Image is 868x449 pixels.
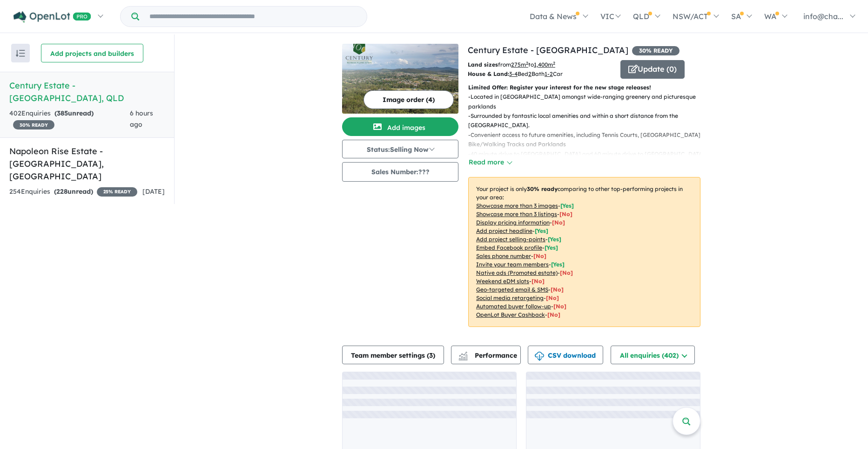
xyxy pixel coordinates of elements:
u: Social media retargeting [476,294,544,301]
span: [No] [547,311,560,318]
img: Century Estate - Redbank Plains [342,44,458,114]
button: Status:Selling Now [342,140,458,158]
span: [ Yes ] [548,236,561,243]
b: 30 % ready [527,185,558,192]
strong: ( unread) [54,187,93,196]
span: [No] [560,269,573,276]
u: Sales phone number [476,252,531,259]
p: Your project is only comparing to other top-performing projects in your area: - - - - - - - - - -... [468,177,700,327]
div: 402 Enquir ies [9,108,130,130]
img: sort.svg [16,50,25,57]
h5: Century Estate - [GEOGRAPHIC_DATA] , QLD [9,79,165,104]
u: 2 [528,70,532,77]
u: Geo-targeted email & SMS [476,286,548,293]
span: to [528,61,555,68]
span: 25 % READY [97,187,137,197]
span: 228 [56,187,67,196]
a: Century Estate - [GEOGRAPHIC_DATA] [468,45,628,55]
p: - Convenient access to future amenities, including Tennis Courts, [GEOGRAPHIC_DATA], Bike/Walking... [468,130,708,150]
u: 3-4 [509,70,518,77]
span: 30 % READY [13,120,54,129]
span: [No] [551,286,564,293]
span: info@cha... [803,12,843,21]
img: line-chart.svg [459,352,467,357]
p: from [468,60,613,69]
u: OpenLot Buyer Cashback [476,311,545,318]
strong: ( unread) [54,109,94,117]
u: 1-2 [545,70,553,77]
u: Invite your team members [476,261,549,268]
u: Showcase more than 3 listings [476,211,557,218]
u: Automated buyer follow-up [476,303,551,310]
img: download icon [535,352,544,361]
span: [No] [553,303,566,310]
button: Add projects and builders [41,44,143,62]
span: [No] [532,278,545,285]
button: Update (0) [620,60,685,79]
button: Team member settings (3) [342,346,444,364]
button: All enquiries (402) [611,346,695,364]
p: - Surrounded by fantastic local amenities and within a short distance from the [GEOGRAPHIC_DATA]. [468,111,708,130]
button: Image order (4) [363,90,454,109]
u: Add project headline [476,227,532,234]
span: 385 [57,109,68,117]
span: [ Yes ] [551,261,565,268]
u: 275 m [511,61,528,68]
span: [No] [546,294,559,301]
img: bar-chart.svg [458,354,468,361]
button: Read more [468,157,512,168]
span: [ No ] [559,211,572,218]
div: 254 Enquir ies [9,186,137,197]
u: Embed Facebook profile [476,244,542,251]
u: 1,400 m [534,61,555,68]
b: Land sizes [468,61,498,68]
b: House & Land: [468,70,509,77]
button: Add images [342,117,458,136]
span: [ No ] [533,252,546,259]
h5: Napoleon Rise Estate - [GEOGRAPHIC_DATA] , [GEOGRAPHIC_DATA] [9,145,165,183]
span: [ No ] [552,219,565,226]
span: 6 hours ago [130,109,153,129]
u: Add project selling-points [476,236,545,243]
img: Openlot PRO Logo White [13,11,91,23]
span: [ Yes ] [560,202,574,209]
span: [ Yes ] [535,227,548,234]
input: Try estate name, suburb, builder or developer [141,7,365,27]
u: Showcase more than 3 images [476,202,558,209]
button: CSV download [528,346,603,364]
u: Native ads (Promoted estate) [476,269,558,276]
span: 30 % READY [632,46,680,55]
span: [ Yes ] [545,244,558,251]
sup: 2 [553,61,555,66]
p: - Located in [GEOGRAPHIC_DATA] amongst wide-ranging greenery and picturesque parklands [468,92,708,111]
u: Weekend eDM slots [476,278,529,285]
button: Sales Number:??? [342,162,458,182]
span: Performance [460,351,517,360]
span: [DATE] [142,187,165,196]
sup: 2 [526,61,528,66]
p: - 40 minute drive to [GEOGRAPHIC_DATA] and 60 minute drive to [GEOGRAPHIC_DATA] [468,150,708,159]
u: Display pricing information [476,219,550,226]
p: Limited Offer: Register your interest for the new stage releases! [468,83,700,92]
p: Bed Bath Car [468,69,613,79]
button: Performance [451,346,521,364]
span: 3 [429,351,433,360]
